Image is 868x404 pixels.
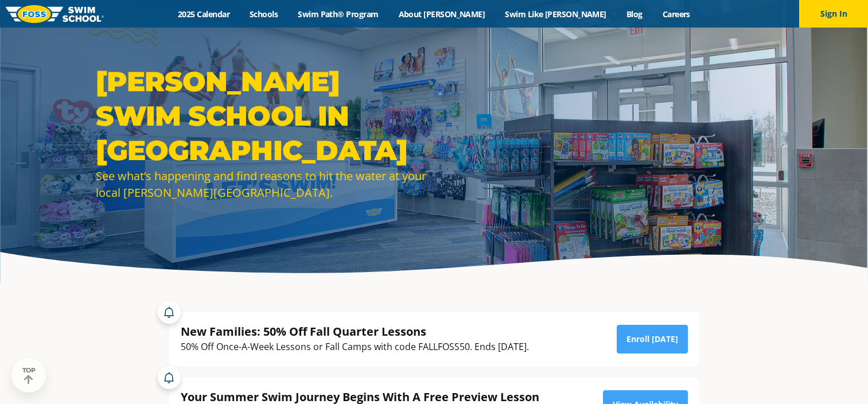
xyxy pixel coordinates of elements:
a: Swim Like [PERSON_NAME] [495,9,617,20]
div: 50% Off Once-A-Week Lessons or Fall Camps with code FALLFOSS50. Ends [DATE]. [181,339,529,355]
a: 2025 Calendar [168,9,240,20]
a: About [PERSON_NAME] [388,9,495,20]
div: See what’s happening and find reasons to hit the water at your local [PERSON_NAME][GEOGRAPHIC_DATA]. [96,168,429,201]
a: Careers [652,9,700,20]
a: Blog [616,9,652,20]
a: Schools [240,9,288,20]
a: Swim Path® Program [288,9,388,20]
div: New Families: 50% Off Fall Quarter Lessons [181,324,529,339]
a: Enroll [DATE] [617,325,688,353]
div: TOP [22,367,36,384]
img: FOSS Swim School Logo [6,5,104,23]
h1: [PERSON_NAME] Swim School in [GEOGRAPHIC_DATA] [96,64,429,168]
